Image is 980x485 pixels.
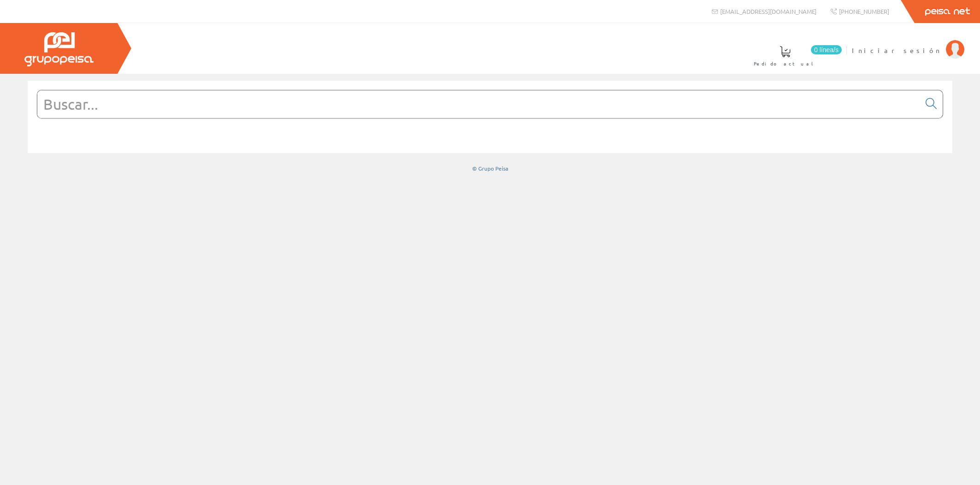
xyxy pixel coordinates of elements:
div: © Grupo Peisa [28,165,952,172]
input: Buscar... [37,90,920,118]
span: 0 línea/s [811,45,842,54]
span: Pedido actual [754,59,816,68]
img: Grupo Peisa [24,32,94,66]
a: Iniciar sesión [852,38,964,47]
span: [EMAIL_ADDRESS][DOMAIN_NAME] [720,7,816,15]
span: [PHONE_NUMBER] [839,7,889,15]
span: Iniciar sesión [852,46,941,55]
